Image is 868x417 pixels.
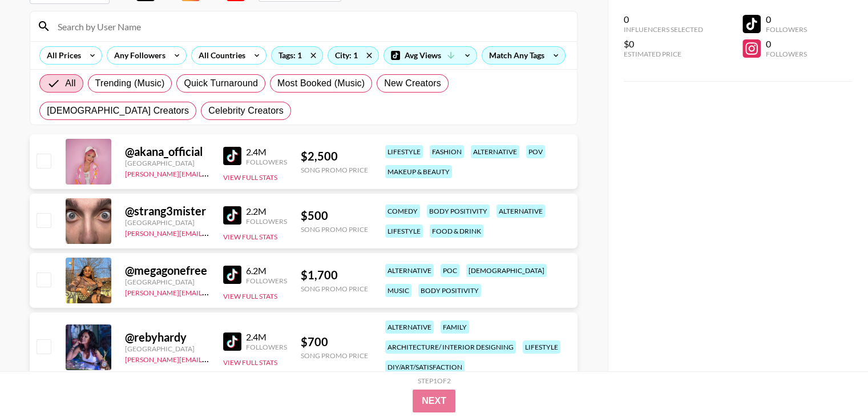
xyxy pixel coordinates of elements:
[427,205,490,218] div: body positivity
[441,264,459,277] div: poc
[765,38,806,50] div: 0
[385,145,423,158] div: lifestyle
[624,14,703,25] div: 0
[107,47,168,64] div: Any Followers
[523,340,560,354] div: lifestyle
[223,292,277,300] button: View Full Stats
[40,47,83,64] div: All Prices
[811,360,854,403] iframe: Drift Widget Chat Controller
[301,284,368,293] div: Song Promo Price
[496,205,545,218] div: alternative
[301,209,368,223] div: $ 500
[246,276,287,285] div: Followers
[418,284,481,297] div: body positivity
[125,263,209,278] div: @ megagonefree
[482,47,565,64] div: Match Any Tags
[385,340,516,354] div: architecture/ interior designing
[277,77,365,90] span: Most Booked (Music)
[441,320,469,334] div: family
[223,206,241,224] img: TikTok
[765,25,806,34] div: Followers
[125,145,209,159] div: @ akana_official
[125,330,209,344] div: @ rebyhardy
[223,232,277,241] button: View Full Stats
[418,376,451,385] div: Step 1 of 2
[223,147,241,165] img: TikTok
[125,227,348,238] a: [PERSON_NAME][EMAIL_ADDRESS][PERSON_NAME][DOMAIN_NAME]
[246,206,287,217] div: 2.2M
[385,205,420,218] div: comedy
[125,159,209,167] div: [GEOGRAPHIC_DATA]
[208,104,284,118] span: Celebrity Creators
[765,14,806,25] div: 0
[624,50,703,58] div: Estimated Price
[466,264,547,277] div: [DEMOGRAPHIC_DATA]
[125,278,209,286] div: [GEOGRAPHIC_DATA]
[246,146,287,158] div: 2.4M
[384,77,441,90] span: New Creators
[385,360,465,374] div: diy/art/satisfaction
[223,358,277,367] button: View Full Stats
[125,353,294,364] a: [PERSON_NAME][EMAIL_ADDRESS][DOMAIN_NAME]
[125,286,294,297] a: [PERSON_NAME][EMAIL_ADDRESS][DOMAIN_NAME]
[223,266,241,284] img: TikTok
[272,47,322,64] div: Tags: 1
[47,104,189,118] span: [DEMOGRAPHIC_DATA] Creators
[65,77,75,90] span: All
[125,218,209,227] div: [GEOGRAPHIC_DATA]
[51,17,570,35] input: Search by User Name
[223,173,277,182] button: View Full Stats
[301,268,368,282] div: $ 1,700
[246,217,287,226] div: Followers
[301,351,368,360] div: Song Promo Price
[125,167,294,178] a: [PERSON_NAME][EMAIL_ADDRESS][DOMAIN_NAME]
[328,47,378,64] div: City: 1
[413,390,455,412] button: Next
[125,344,209,353] div: [GEOGRAPHIC_DATA]
[624,38,703,50] div: $0
[192,47,248,64] div: All Countries
[246,331,287,343] div: 2.4M
[184,77,258,90] span: Quick Turnaround
[471,145,519,158] div: alternative
[385,320,434,334] div: alternative
[624,25,703,34] div: Influencers Selected
[246,265,287,276] div: 6.2M
[125,204,209,218] div: @ strang3mister
[765,50,806,58] div: Followers
[246,158,287,166] div: Followers
[246,343,287,351] div: Followers
[223,332,241,351] img: TikTok
[95,77,165,90] span: Trending (Music)
[385,165,452,178] div: makeup & beauty
[430,224,483,238] div: food & drink
[526,145,545,158] div: pov
[301,149,368,163] div: $ 2,500
[301,166,368,174] div: Song Promo Price
[430,145,464,158] div: fashion
[385,284,411,297] div: music
[301,335,368,349] div: $ 700
[384,47,477,64] div: Avg Views
[385,224,423,238] div: lifestyle
[301,225,368,234] div: Song Promo Price
[385,264,434,277] div: alternative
